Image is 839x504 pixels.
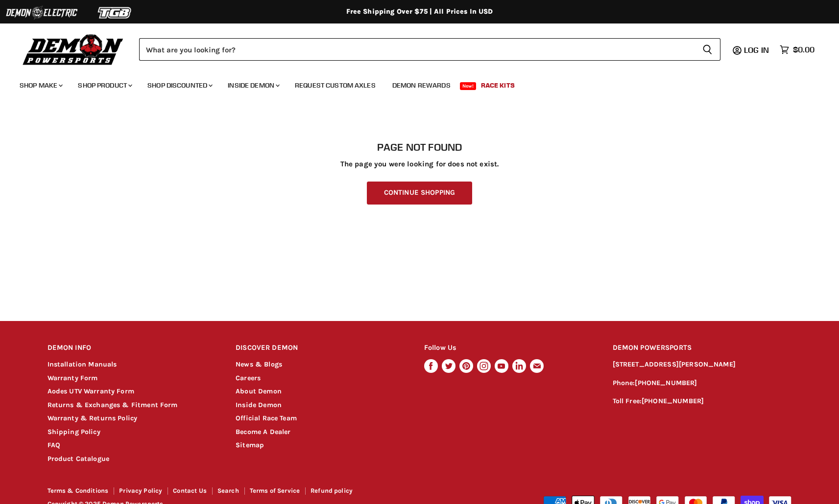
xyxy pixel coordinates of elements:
a: Search [217,487,239,494]
a: Terms of Service [250,487,300,494]
h2: DISCOVER DEMON [236,337,406,360]
img: Demon Electric Logo 2 [5,3,78,22]
a: Installation Manuals [48,360,117,368]
a: Request Custom Axles [288,75,383,95]
a: Shop Make [12,75,69,95]
a: Warranty & Returns Policy [48,414,138,422]
h1: Page not found [48,141,792,153]
a: Shop Discounted [140,75,218,95]
a: About Demon [236,387,282,395]
a: News & Blogs [236,360,282,368]
a: Race Kits [474,75,522,95]
a: Become A Dealer [236,428,290,436]
a: Product Catalogue [48,455,110,463]
a: Terms & Conditions [48,487,109,494]
img: TGB Logo 2 [78,3,152,22]
a: Shop Product [71,75,138,95]
a: Continue Shopping [367,182,472,205]
img: Demon Powersports [20,32,127,67]
a: Demon Rewards [385,75,458,95]
a: Inside Demon [236,401,282,409]
h2: DEMON INFO [48,337,217,360]
button: Search [695,38,720,61]
input: Search [139,38,695,61]
a: FAQ [48,441,60,449]
ul: Main menu [12,71,812,95]
a: [PHONE_NUMBER] [642,397,704,405]
a: $0.00 [775,43,819,57]
div: Free Shipping Over $75 | All Prices In USD [28,7,812,16]
p: [STREET_ADDRESS][PERSON_NAME] [613,359,792,370]
a: Returns & Exchanges & Fitment Form [48,401,178,409]
h2: Follow Us [424,337,594,360]
nav: Footer [48,487,421,498]
p: Phone: [613,378,792,389]
a: Sitemap [236,441,264,449]
p: Toll Free: [613,396,792,407]
a: Contact Us [173,487,207,494]
form: Product [139,38,720,61]
a: Aodes UTV Warranty Form [48,387,134,395]
h2: DEMON POWERSPORTS [613,337,792,360]
a: [PHONE_NUMBER] [635,379,697,387]
a: Inside Demon [220,75,286,95]
a: Refund policy [311,487,353,494]
span: $0.00 [793,45,815,54]
a: Shipping Policy [48,428,100,436]
a: Warranty Form [48,374,98,382]
a: Careers [236,374,261,382]
a: Log in [740,46,775,54]
span: New! [460,82,477,90]
a: Official Race Team [236,414,297,422]
a: Privacy Policy [119,487,162,494]
p: The page you were looking for does not exist. [48,160,792,168]
span: Log in [744,45,769,55]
